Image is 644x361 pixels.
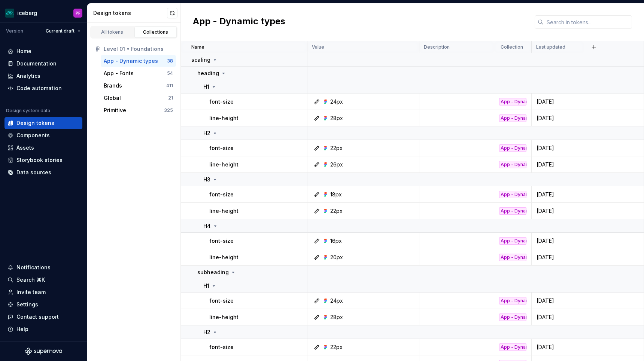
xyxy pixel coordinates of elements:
p: line-height [209,114,239,122]
p: line-height [209,161,239,168]
a: Invite team [4,286,82,298]
p: line-height [209,254,239,261]
button: Contact support [4,311,82,323]
div: Primitive [104,107,126,114]
h2: App - Dynamic types [193,15,285,29]
div: Settings [16,301,38,308]
div: App - Dynamic types [499,237,526,245]
button: App - Dynamic types38 [101,55,176,67]
div: 28px [330,114,343,122]
p: line-height [209,313,239,321]
div: 325 [164,107,173,113]
p: H2 [203,129,210,137]
div: [DATE] [532,191,583,198]
div: Data sources [16,169,51,176]
p: Value [312,44,324,50]
a: Components [4,129,82,141]
div: All tokens [94,29,131,35]
a: Analytics [4,70,82,82]
button: Notifications [4,261,82,273]
p: font-size [209,237,234,245]
div: Version [6,28,23,34]
div: Global [104,94,121,102]
button: Global21 [101,92,176,104]
div: [DATE] [532,297,583,305]
div: App - Dynamic types [499,207,526,215]
p: H1 [203,282,209,290]
div: App - Dynamic types [104,57,158,65]
div: Help [16,325,28,333]
svg: Supernova Logo [25,348,62,355]
button: Current draft [42,26,84,36]
div: 38 [167,58,173,64]
div: [DATE] [532,254,583,261]
div: 21 [168,95,173,101]
div: App - Dynamic types [499,254,526,261]
div: [DATE] [532,313,583,321]
a: Design tokens [4,117,82,129]
div: [DATE] [532,114,583,122]
div: 22px [330,144,343,152]
div: Level 01 • Foundations [104,45,173,53]
p: H3 [203,176,210,183]
div: 26px [330,161,343,168]
div: Brands [104,82,122,89]
div: Code automation [16,85,62,92]
a: Settings [4,299,82,310]
p: Collection [501,44,523,50]
div: App - Dynamic types [499,98,526,105]
button: Search ⌘K [4,274,82,286]
div: [DATE] [532,98,583,105]
p: H4 [203,222,211,230]
a: Documentation [4,58,82,70]
div: Invite team [16,288,46,296]
button: Primitive325 [101,104,176,116]
button: Help [4,323,82,335]
div: Contact support [16,313,59,321]
div: 24px [330,98,343,105]
div: 16px [330,237,342,245]
p: scaling [191,56,210,64]
button: Brands411 [101,80,176,92]
div: App - Dynamic types [499,343,526,351]
div: App - Dynamic types [499,313,526,321]
div: 54 [167,70,173,76]
p: font-size [209,144,234,152]
div: Storybook stories [16,156,63,164]
div: Notifications [16,264,51,271]
a: Code automation [4,82,82,94]
div: App - Dynamic types [499,144,526,152]
a: Home [4,45,82,57]
div: Components [16,132,50,139]
div: 22px [330,343,343,351]
div: 411 [166,83,173,89]
div: iceberg [17,9,37,17]
img: 418c6d47-6da6-4103-8b13-b5999f8989a1.png [5,9,14,18]
div: App - Dynamic types [499,114,526,122]
p: font-size [209,191,234,198]
div: Design tokens [93,9,167,17]
div: [DATE] [532,343,583,351]
div: Collections [137,29,174,35]
p: font-size [209,297,234,305]
button: App - Fonts54 [101,67,176,79]
div: 28px [330,313,343,321]
p: line-height [209,207,239,215]
div: PF [76,10,80,16]
p: H2 [203,328,210,336]
p: Last updated [536,44,565,50]
span: Current draft [46,28,75,34]
div: Search ⌘K [16,276,45,284]
div: Design system data [6,108,50,114]
p: font-size [209,98,234,105]
div: App - Dynamic types [499,191,526,198]
input: Search in tokens... [544,15,632,29]
div: 22px [330,207,343,215]
a: Data sources [4,166,82,178]
button: icebergPF [1,5,85,21]
p: subheading [197,269,229,276]
div: Analytics [16,72,40,80]
p: Description [424,44,450,50]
